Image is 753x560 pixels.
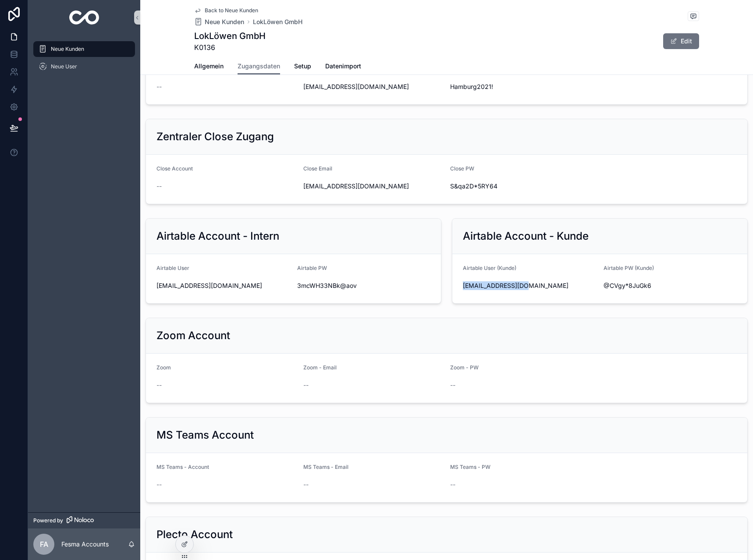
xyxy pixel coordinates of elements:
div: scrollable content [28,35,140,86]
a: Datenimport [325,58,361,76]
h2: Airtable Account - Kunde [463,229,589,243]
a: Zugangsdaten [238,58,280,75]
span: [EMAIL_ADDRESS][DOMAIN_NAME] [463,281,597,290]
span: @CVgy*8JuGk6 [604,281,737,290]
p: Fesma Accounts [61,540,109,549]
span: FA [40,539,48,549]
span: MS Teams - Account [156,464,209,470]
h1: LokLöwen GmbH [194,30,266,42]
span: Close Email [303,165,332,172]
span: -- [156,480,162,489]
a: LokLöwen GmbH [253,18,302,26]
span: MS Teams - Email [303,464,348,470]
h2: MS Teams Account [156,428,254,442]
a: Neue Kunden [194,18,244,26]
span: 3mcWH33NBk@aov [297,281,431,290]
span: -- [156,82,162,91]
span: Close Account [156,165,193,172]
span: Setup [294,62,311,71]
h2: Plecto Account [156,528,233,542]
span: -- [450,381,455,390]
span: [EMAIL_ADDRESS][DOMAIN_NAME] [303,82,443,91]
span: Allgemein [194,62,224,71]
span: Neue Kunden [51,46,84,53]
span: -- [303,381,309,390]
span: Powered by [33,517,63,524]
span: -- [156,182,162,191]
span: [EMAIL_ADDRESS][DOMAIN_NAME] [303,182,443,191]
span: K0136 [194,42,266,53]
a: Setup [294,58,311,76]
h2: Zoom Account [156,329,230,343]
button: Edit [663,33,699,49]
span: Neue Kunden [205,18,244,26]
span: Back to Neue Kunden [205,7,258,14]
span: Zugangsdaten [238,62,280,71]
span: MS Teams - PW [450,464,490,470]
span: Neue User [51,63,77,70]
a: Back to Neue Kunden [194,7,258,14]
span: Airtable User [156,265,189,271]
h2: Zentraler Close Zugang [156,130,274,144]
span: -- [156,381,162,390]
h2: Airtable Account - Intern [156,229,279,243]
span: Zoom - PW [450,364,479,371]
img: App logo [69,11,99,25]
span: Zoom - Email [303,364,337,371]
span: Zoom [156,364,171,371]
span: Close PW [450,165,474,172]
a: Neue Kunden [33,41,135,57]
span: Airtable User (Kunde) [463,265,516,271]
span: Airtable PW [297,265,327,271]
a: Allgemein [194,58,224,76]
span: Airtable PW (Kunde) [604,265,654,271]
span: Hamburg2021! [450,82,590,91]
span: Datenimport [325,62,361,71]
span: -- [303,480,309,489]
span: [EMAIL_ADDRESS][DOMAIN_NAME] [156,281,290,290]
span: S&qa2D*5RY64 [450,182,590,191]
span: -- [450,480,455,489]
a: Powered by [28,512,140,528]
a: Neue User [33,59,135,74]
